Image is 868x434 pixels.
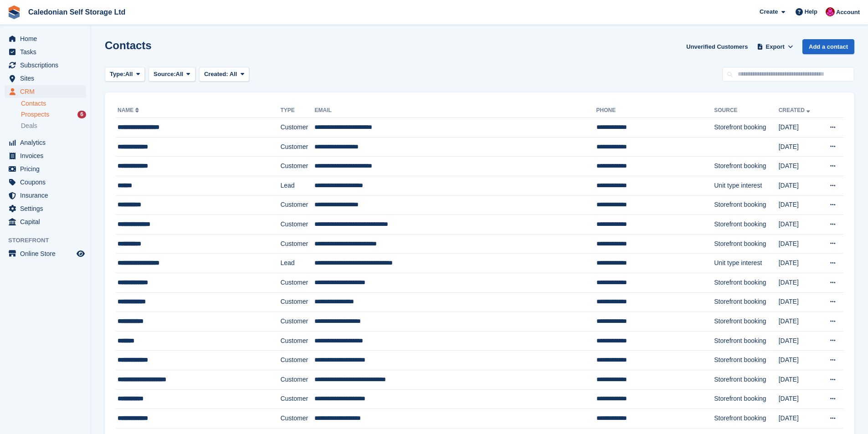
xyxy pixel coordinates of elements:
button: Created: All [199,67,249,82]
td: Customer [280,351,314,370]
td: [DATE] [779,351,820,370]
button: Type: All [105,67,145,82]
span: All [125,70,133,79]
span: Storefront [8,236,91,245]
td: Storefront booking [714,370,778,389]
a: menu [5,215,86,228]
span: Created: [204,71,228,77]
td: Customer [280,331,314,351]
th: Type [280,103,314,118]
span: Insurance [20,189,75,202]
td: Customer [280,195,314,215]
td: [DATE] [779,195,820,215]
td: [DATE] [779,370,820,389]
a: Created [779,107,812,113]
td: Customer [280,389,314,409]
button: Source: All [149,67,195,82]
a: menu [5,32,86,45]
a: Preview store [75,248,86,259]
td: Lead [280,254,314,273]
td: Customer [280,118,314,138]
span: Create [760,7,778,16]
td: Storefront booking [714,195,778,215]
td: Storefront booking [714,351,778,370]
td: [DATE] [779,312,820,332]
a: Unverified Customers [683,39,751,54]
td: [DATE] [779,215,820,235]
td: Storefront booking [714,157,778,176]
span: Prospects [21,110,49,119]
span: Capital [20,215,75,228]
span: Home [20,32,75,45]
td: Customer [280,234,314,254]
a: Caledonian Self Storage Ltd [25,5,129,20]
td: Customer [280,312,314,332]
a: Prospects 6 [21,110,86,119]
td: [DATE] [779,292,820,312]
a: menu [5,136,86,149]
span: Pricing [20,163,75,175]
a: menu [5,163,86,175]
span: All [230,71,237,77]
img: Donald Mathieson [826,7,835,16]
span: Source: [154,70,175,79]
div: 6 [77,111,86,118]
span: Tasks [20,46,75,58]
td: Customer [280,273,314,292]
span: Type: [110,70,125,79]
a: Contacts [21,99,86,108]
td: [DATE] [779,137,820,157]
span: CRM [20,85,75,98]
td: [DATE] [779,157,820,176]
td: Customer [280,370,314,389]
span: Coupons [20,176,75,189]
td: Customer [280,409,314,429]
a: menu [5,59,86,71]
a: menu [5,202,86,215]
td: Storefront booking [714,118,778,138]
h1: Contacts [105,39,152,51]
span: Online Store [20,247,75,260]
td: Storefront booking [714,215,778,235]
td: [DATE] [779,331,820,351]
td: Unit type interest [714,254,778,273]
td: Storefront booking [714,389,778,409]
a: Name [118,107,141,113]
td: [DATE] [779,273,820,292]
td: [DATE] [779,234,820,254]
button: Export [755,39,795,54]
a: Deals [21,121,86,131]
a: menu [5,176,86,189]
td: Customer [280,292,314,312]
td: Storefront booking [714,273,778,292]
td: Lead [280,176,314,195]
span: Analytics [20,136,75,149]
span: Settings [20,202,75,215]
span: Invoices [20,149,75,162]
td: Storefront booking [714,409,778,429]
td: Customer [280,137,314,157]
td: Customer [280,215,314,235]
td: [DATE] [779,254,820,273]
a: menu [5,149,86,162]
td: Unit type interest [714,176,778,195]
th: Phone [596,103,714,118]
td: [DATE] [779,118,820,138]
th: Source [714,103,778,118]
a: menu [5,247,86,260]
td: Storefront booking [714,312,778,332]
span: Deals [21,122,37,130]
td: Storefront booking [714,331,778,351]
span: Sites [20,72,75,85]
td: [DATE] [779,176,820,195]
span: Export [766,42,785,51]
span: All [176,70,184,79]
td: [DATE] [779,389,820,409]
span: Account [836,8,860,17]
a: menu [5,189,86,202]
td: Storefront booking [714,292,778,312]
a: Add a contact [802,39,854,54]
span: Subscriptions [20,59,75,71]
td: Storefront booking [714,234,778,254]
span: Help [805,7,817,16]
